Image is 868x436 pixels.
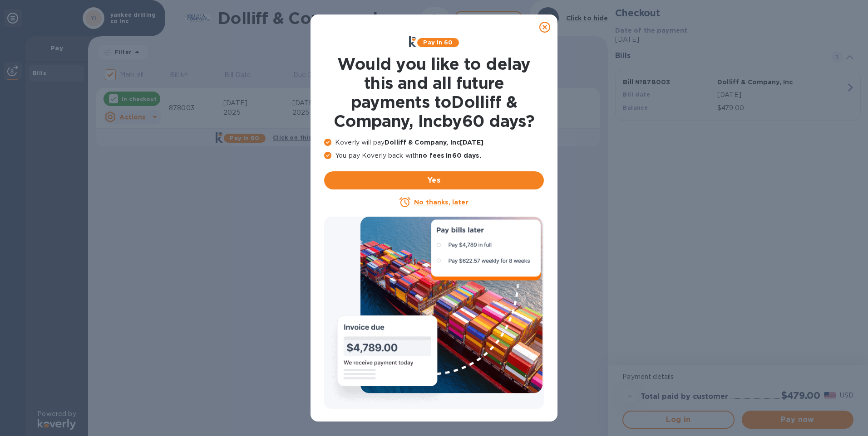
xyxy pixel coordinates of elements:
u: No thanks, later [414,199,468,206]
b: no fees in 60 days . [419,152,481,159]
span: Yes [331,175,537,186]
p: You pay Koverly back with [324,151,544,160]
b: Pay in 60 [423,39,453,46]
h1: Would you like to delay this and all future payments to Dolliff & Company, Inc by 60 days ? [324,54,544,131]
b: Dolliff & Company, Inc [DATE] [385,139,483,146]
button: Yes [324,171,544,189]
p: Koverly will pay [324,138,544,147]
